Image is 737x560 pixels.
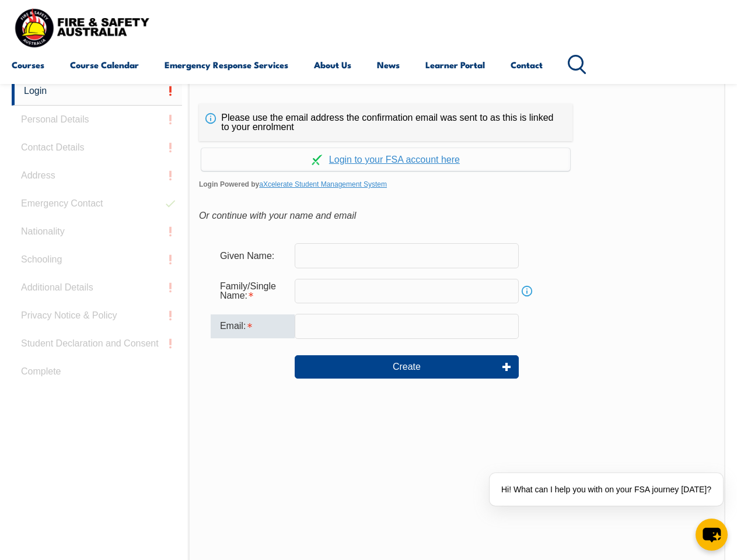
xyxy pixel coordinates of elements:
[12,51,44,79] a: Courses
[12,77,182,106] a: Login
[425,51,485,79] a: Learner Portal
[199,207,715,225] div: Or continue with your name and email
[312,155,322,165] img: Log in withaxcelerate
[199,176,715,193] span: Login Powered by
[259,180,387,188] a: aXcelerate Student Management System
[199,104,572,141] div: Please use the email address the confirmation email was sent to as this is linked to your enrolment
[519,283,535,299] a: Info
[70,51,139,79] a: Course Calendar
[211,275,295,307] div: Family/Single Name is required.
[314,51,351,79] a: About Us
[490,473,723,506] div: Hi! What can I help you with on your FSA journey [DATE]?
[165,51,288,79] a: Emergency Response Services
[211,244,295,267] div: Given Name:
[211,314,295,338] div: Email is required.
[696,519,728,551] button: chat-button
[295,355,519,379] button: Create
[511,51,543,79] a: Contact
[377,51,400,79] a: News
